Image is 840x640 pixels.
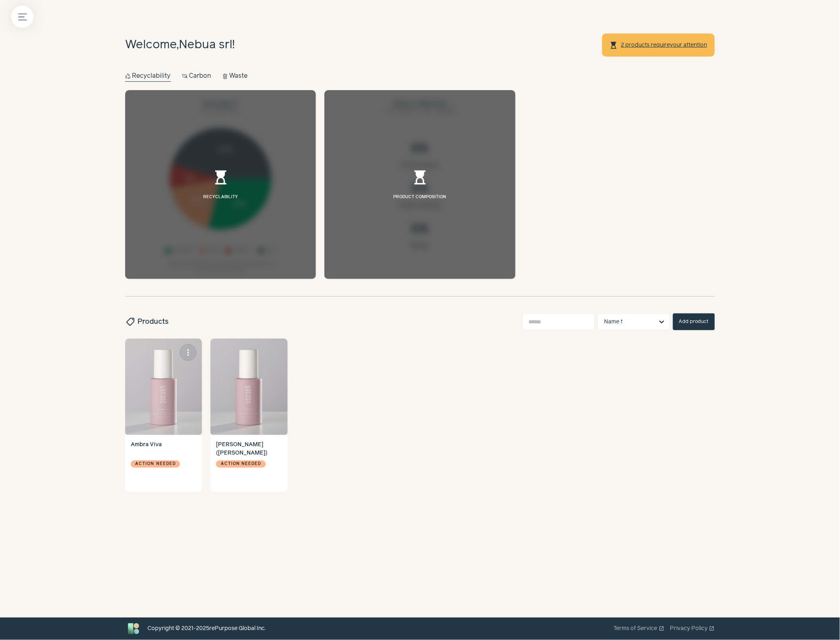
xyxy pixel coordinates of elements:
[125,435,202,492] a: Ambra Viva Action needed
[221,461,261,468] span: Action needed
[670,625,715,633] a: Privacy Policyopen_in_new
[125,71,171,82] button: Recyclability
[125,36,235,54] h1: Welcome, !
[182,71,212,82] button: Carbon
[212,169,229,186] span: hourglass_top
[131,441,196,457] h4: Ambra Viva
[125,317,135,327] span: sell
[412,169,428,186] span: hourglass_top
[621,42,708,48] a: 2 products requireyour attention
[125,339,202,435] img: Ambra Viva
[709,626,715,632] span: open_in_new
[210,339,287,435] img: Ambra Viva (campione)
[222,71,248,82] button: Waste
[659,626,665,632] span: open_in_new
[216,441,282,457] h4: Ambra Viva (campione)
[203,194,238,201] h2: Recyclability
[180,344,196,361] button: more_vert
[179,39,232,51] span: Nebua srl
[210,435,287,492] a: [PERSON_NAME] ([PERSON_NAME]) Action needed
[614,625,665,633] a: Terms of Serviceopen_in_new
[125,620,142,637] img: Bluebird logo
[393,194,446,201] h2: Product composition
[135,461,176,468] span: Action needed
[125,317,169,327] h2: Products
[183,348,193,357] span: more_vert
[147,625,266,633] div: Copyright © 2021- 2025 rePurpose Global Inc.
[610,41,618,49] span: hourglass_top
[673,313,715,330] button: Add product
